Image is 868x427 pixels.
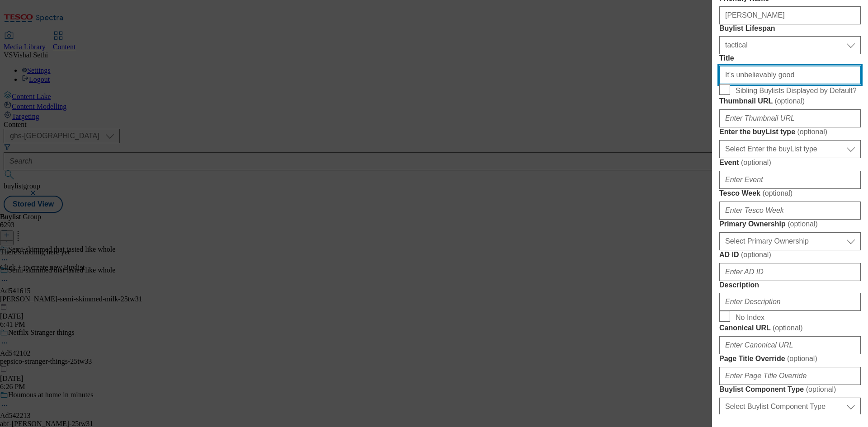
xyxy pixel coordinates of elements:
[719,385,861,394] label: Buylist Component Type
[806,385,836,393] span: ( optional )
[719,189,861,198] label: Tesco Week
[719,354,861,363] label: Page Title Override
[736,87,857,95] span: Sibling Buylists Displayed by Default?
[788,220,818,228] span: ( optional )
[719,324,861,333] label: Canonical URL
[719,281,861,289] label: Description
[719,54,861,62] label: Title
[719,24,861,33] label: Buylist Lifespan
[719,66,861,84] input: Enter Title
[736,314,764,322] span: No Index
[719,171,861,189] input: Enter Event
[719,158,861,167] label: Event
[719,97,861,106] label: Thumbnail URL
[719,127,861,136] label: Enter the buyList type
[719,109,861,127] input: Enter Thumbnail URL
[797,128,827,136] span: ( optional )
[719,336,861,354] input: Enter Canonical URL
[719,293,861,311] input: Enter Description
[719,263,861,281] input: Enter AD ID
[719,250,861,259] label: AD ID
[719,220,861,229] label: Primary Ownership
[741,159,771,166] span: ( optional )
[719,367,861,385] input: Enter Page Title Override
[762,189,793,197] span: ( optional )
[774,97,805,105] span: ( optional )
[787,355,817,362] span: ( optional )
[741,251,771,258] span: ( optional )
[719,202,861,220] input: Enter Tesco Week
[773,324,803,332] span: ( optional )
[719,6,861,24] input: Enter Friendly Name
